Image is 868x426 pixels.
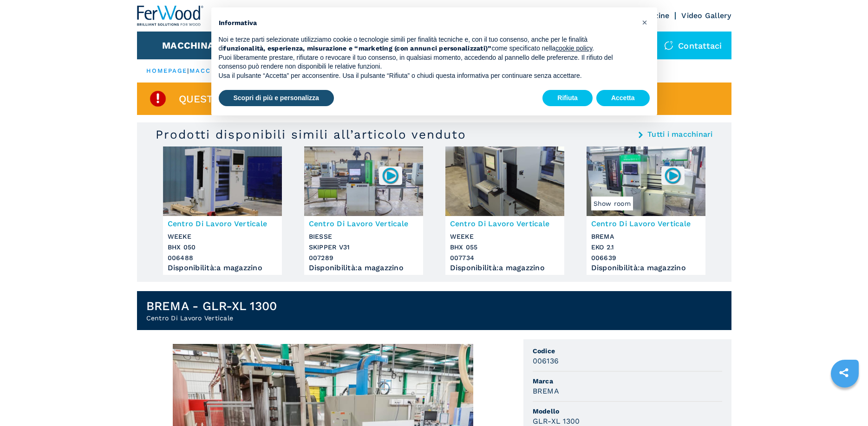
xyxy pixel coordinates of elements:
a: Centro Di Lavoro Verticale WEEKE BHX 055Centro Di Lavoro VerticaleWEEKEBHX 055007734Disponibilità... [445,146,564,275]
img: Centro Di Lavoro Verticale BREMA EKO 2.1 [587,146,705,216]
img: Centro Di Lavoro Verticale BIESSE SKIPPER V31 [304,146,423,216]
a: macchinari [189,67,238,74]
img: 006639 [664,166,682,184]
h3: Centro Di Lavoro Verticale [309,218,418,229]
a: HOMEPAGE [146,67,188,74]
span: Questo articolo è già venduto [179,94,359,104]
a: Tutti i macchinari [647,131,713,138]
p: Usa il pulsante “Accetta” per acconsentire. Usa il pulsante “Rifiuta” o chiudi questa informativa... [219,71,635,81]
h3: Prodotti disponibili simili all’articolo venduto [156,127,466,142]
h2: Informativa [219,19,635,28]
div: Disponibilità : a magazzino [450,266,560,270]
h3: BREMA [533,386,559,396]
strong: funzionalità, esperienza, misurazione e “marketing (con annunci personalizzati)” [223,45,491,52]
h3: BREMA EKO 2.1 006639 [591,231,701,263]
h2: Centro Di Lavoro Verticale [146,313,277,323]
div: Disponibilità : a magazzino [168,266,277,270]
span: | [187,67,189,74]
h3: Centro Di Lavoro Verticale [591,218,701,229]
span: Modello [533,407,722,416]
button: Accetta [596,90,650,107]
img: Centro Di Lavoro Verticale WEEKE BHX 055 [445,146,564,216]
button: Rifiuta [542,90,593,107]
h3: Centro Di Lavoro Verticale [450,218,560,229]
img: SoldProduct [149,89,167,108]
img: Centro Di Lavoro Verticale WEEKE BHX 050 [163,146,282,216]
a: cookie policy [555,45,592,52]
img: Contattaci [664,41,673,50]
p: Puoi liberamente prestare, rifiutare o revocare il tuo consenso, in qualsiasi momento, accedendo ... [219,53,635,71]
a: sharethis [832,361,855,384]
img: 007289 [381,166,399,184]
a: Centro Di Lavoro Verticale BREMA EKO 2.1Show room006639Centro Di Lavoro VerticaleBREMAEKO 2.10066... [587,146,705,275]
div: Disponibilità : a magazzino [309,266,418,270]
button: Scopri di più e personalizza [219,90,334,107]
h3: BIESSE SKIPPER V31 007289 [309,231,418,263]
div: Disponibilità : a magazzino [591,266,701,270]
h3: 006136 [533,356,559,366]
button: Macchinari [162,40,224,51]
a: Video Gallery [681,11,731,20]
p: Noi e terze parti selezionate utilizziamo cookie o tecnologie simili per finalità tecniche e, con... [219,35,635,53]
a: Centro Di Lavoro Verticale BIESSE SKIPPER V31007289Centro Di Lavoro VerticaleBIESSESKIPPER V31007... [304,146,423,275]
h3: WEEKE BHX 050 006488 [168,231,277,263]
button: Chiudi questa informativa [638,15,653,30]
a: Centro Di Lavoro Verticale WEEKE BHX 050Centro Di Lavoro VerticaleWEEKEBHX 050006488Disponibilità... [163,146,282,275]
span: Codice [533,346,722,356]
h1: BREMA - GLR-XL 1300 [146,299,277,313]
span: × [642,17,647,28]
div: Contattaci [655,32,731,59]
h3: Centro Di Lavoro Verticale [168,218,277,229]
span: Show room [591,197,633,210]
span: Marca [533,376,722,386]
img: Ferwood [137,6,204,26]
h3: WEEKE BHX 055 007734 [450,231,560,263]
